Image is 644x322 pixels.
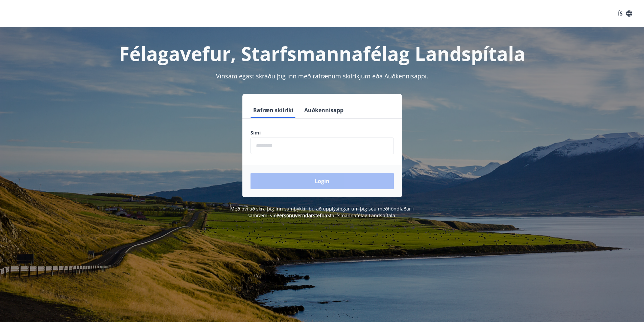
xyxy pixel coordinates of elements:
label: Sími [251,129,394,136]
button: Auðkennisapp [302,102,346,118]
button: ÍS [614,7,636,20]
span: Með því að skrá þig inn samþykkir þú að upplýsingar um þig séu meðhöndlaðar í samræmi við Starfsm... [230,205,414,219]
a: Persónuverndarstefna [277,212,327,219]
span: Vinsamlegast skráðu þig inn með rafrænum skilríkjum eða Auðkennisappi. [216,72,428,80]
button: Rafræn skilríki [251,102,296,118]
h1: Félagavefur, Starfsmannafélag Landspítala [87,41,557,66]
